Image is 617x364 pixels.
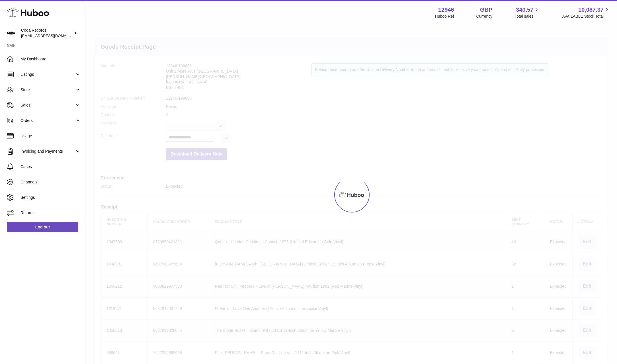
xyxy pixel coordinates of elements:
[21,72,75,77] span: Listings
[514,14,540,19] span: Total sales
[516,6,533,14] span: 340.57
[21,164,81,169] span: Cases
[21,56,81,62] span: My Dashboard
[514,6,540,19] a: 340.57 Total sales
[7,29,15,37] img: haz@pcatmedia.com
[21,133,81,139] span: Usage
[21,149,75,154] span: Invoicing and Payments
[21,210,81,216] span: Returns
[435,14,454,19] div: Huboo Ref
[21,33,84,38] span: [EMAIL_ADDRESS][DOMAIN_NAME]
[21,118,75,123] span: Orders
[438,6,454,14] strong: 12946
[7,222,78,232] a: Log out
[480,6,492,14] strong: GBP
[562,6,610,19] a: 10,087.37 AVAILABLE Stock Total
[21,179,81,185] span: Channels
[21,87,75,93] span: Stock
[21,28,72,38] div: Coda Records
[578,6,604,14] span: 10,087.37
[476,14,493,19] div: Currency
[562,14,610,19] span: AVAILABLE Stock Total
[21,195,81,200] span: Settings
[21,103,75,108] span: Sales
